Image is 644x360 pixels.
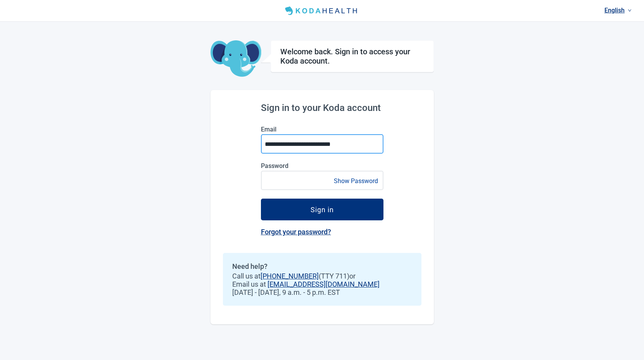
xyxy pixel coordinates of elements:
[232,262,412,270] h2: Need help?
[261,162,383,170] label: Password
[268,280,380,288] a: [EMAIL_ADDRESS][DOMAIN_NAME]
[232,288,412,296] span: [DATE] - [DATE], 9 a.m. - 5 p.m. EST
[280,47,424,66] h1: Welcome back. Sign in to access your Koda account.
[211,22,434,324] main: Main content
[261,228,331,236] a: Forgot your password?
[628,9,632,12] span: down
[211,40,261,78] img: Koda Elephant
[261,102,383,113] h2: Sign in to your Koda account
[261,126,383,133] label: Email
[311,206,334,213] div: Sign in
[282,5,362,17] img: Koda Health
[331,176,380,186] button: Show Password
[601,4,635,17] a: Current language: English
[261,272,319,280] a: [PHONE_NUMBER]
[261,199,383,220] button: Sign in
[232,272,412,280] span: Call us at (TTY 711) or
[232,280,412,288] span: Email us at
